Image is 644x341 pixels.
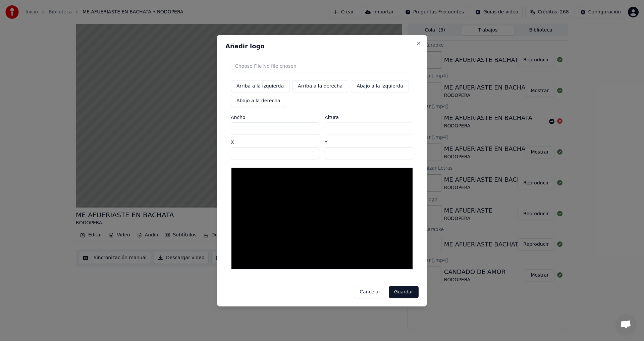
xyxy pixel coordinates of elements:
[351,80,409,92] button: Abajo a la izquierda
[389,286,419,298] button: Guardar
[292,80,348,92] button: Arriba a la derecha
[231,140,319,145] label: X
[354,286,386,298] button: Cancelar
[231,80,289,92] button: Arriba a la izquierda
[325,115,413,120] label: Altura
[231,115,319,120] label: Ancho
[231,95,286,107] button: Abajo a la derecha
[325,140,413,145] label: Y
[225,43,419,49] h2: Añadir logo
